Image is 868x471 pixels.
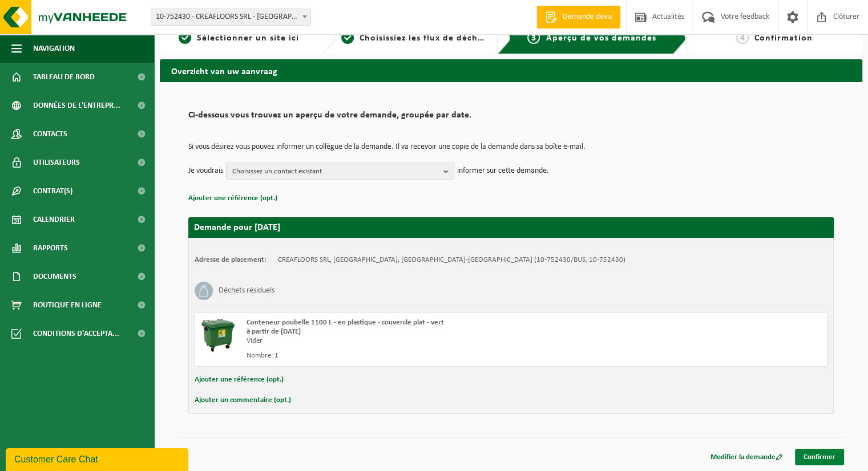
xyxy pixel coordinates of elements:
span: Boutique en ligne [33,291,102,319]
h3: Déchets résiduels [219,282,274,300]
span: Tableau de bord [33,63,95,91]
a: 1Sélectionner un site ici [165,31,313,45]
span: Utilisateurs [33,148,80,177]
span: Demande devis [560,11,615,23]
span: Documents [33,262,76,291]
button: Ajouter un commentaire (opt.) [195,393,291,408]
span: Navigation [33,34,75,63]
p: Si vous désirez vous pouvez informer un collègue de la demande. Il va recevoir une copie de la de... [188,143,834,151]
p: Je voudrais [188,163,223,180]
a: Demande devis [536,6,620,29]
div: Vider [247,336,557,346]
span: Sélectionner un site ici [197,34,299,43]
img: WB-1100-HPE-GN-01.png [201,318,235,352]
button: Ajouter une référence (opt.) [195,372,284,387]
span: 10-752430 - CREAFLOORS SRL - FLÉMALLE [151,9,311,26]
span: 4 [736,31,749,44]
span: Données de l'entrepr... [33,91,120,120]
span: 3 [527,31,540,44]
span: Aperçu de vos demandes [546,34,656,43]
p: informer sur cette demande. [457,163,549,180]
span: 2 [341,31,354,44]
td: CREAFLOORS SRL, [GEOGRAPHIC_DATA], [GEOGRAPHIC_DATA]-[GEOGRAPHIC_DATA] (10-752430/BUS, 10-752430) [278,255,625,265]
a: Confirmer [795,449,844,465]
button: Choisissez un contact existant [226,163,454,180]
strong: Adresse de placement: [195,256,267,263]
span: Calendrier [33,205,75,234]
iframe: chat widget [6,446,191,471]
span: Contrat(s) [33,177,72,205]
div: Nombre: 1 [247,351,557,360]
a: Modifier la demande [702,449,792,465]
span: Choisissiez les flux de déchets et récipients [360,34,550,43]
span: Contacts [33,120,67,148]
span: Confirmation [754,34,813,43]
h2: Ci-dessous vous trouvez un aperçu de votre demande, groupée par date. [188,111,834,126]
strong: à partir de [DATE] [247,328,301,335]
h2: Overzicht van uw aanvraag [160,59,862,82]
span: Conditions d'accepta... [33,319,119,348]
span: 10-752430 - CREAFLOORS SRL - FLÉMALLE [151,9,310,25]
span: Conteneur poubelle 1100 L - en plastique - couvercle plat - vert [247,319,444,326]
strong: Demande pour [DATE] [194,223,280,232]
a: 2Choisissiez les flux de déchets et récipients [341,31,488,45]
span: 1 [179,31,191,44]
button: Ajouter une référence (opt.) [188,191,277,206]
span: Choisissez un contact existant [232,163,439,180]
span: Rapports [33,234,68,262]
